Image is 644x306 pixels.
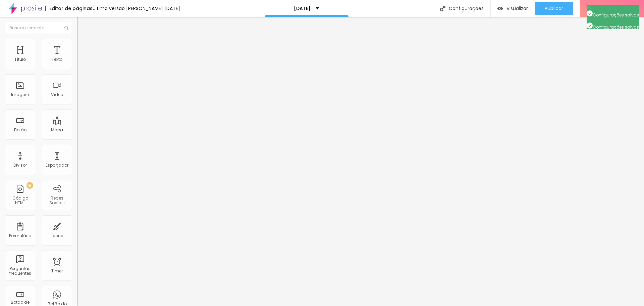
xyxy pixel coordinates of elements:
div: Botão [14,128,26,132]
span: Configurações salvas [587,24,639,30]
div: Espaçador [46,163,68,168]
img: Icone [440,6,445,11]
div: Vídeo [51,92,63,97]
input: Buscar elemento [5,22,72,34]
div: Formulário [9,233,31,238]
img: view-1.svg [497,6,503,11]
img: Icone [64,26,68,30]
img: Icone [587,10,593,16]
img: Icone [587,5,591,10]
div: Título [14,57,26,62]
div: Ícone [51,233,63,238]
span: Publicar [545,6,563,11]
div: Texto [52,57,62,62]
div: Divisor [13,163,27,168]
img: Icone [587,17,591,22]
div: Perguntas frequentes [7,266,33,276]
div: Imagem [11,92,29,97]
span: Configurações salvas [587,12,639,18]
div: Redes Sociais [44,196,70,206]
span: Visualizar [506,6,528,11]
div: Editor de páginas [45,6,93,11]
iframe: Editor [77,17,644,306]
div: Mapa [51,128,63,132]
img: Icone [587,23,593,29]
p: [DATE] [294,6,311,11]
button: Visualizar [491,2,535,15]
div: Código HTML [7,196,33,206]
div: Última versão [PERSON_NAME] [DATE] [93,6,180,11]
button: Publicar [535,2,573,15]
div: Timer [51,269,63,273]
